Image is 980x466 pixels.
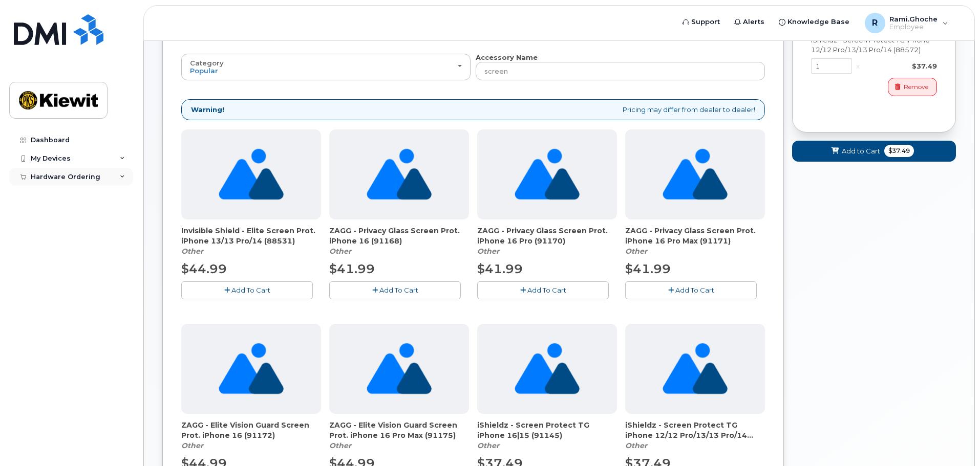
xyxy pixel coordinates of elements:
[181,99,765,120] div: Pricing may differ from dealer to dealer!
[181,261,227,276] span: $44.99
[772,12,857,32] a: Knowledge Base
[477,247,499,256] em: Other
[889,15,938,23] span: Rami.Ghoche
[691,17,720,27] span: Support
[743,17,764,27] span: Alerts
[219,129,284,219] img: no_image_found-2caef05468ed5679b831cfe6fc140e25e0c280774317ffc20a367ab7fd17291e.png
[515,129,580,219] img: no_image_found-2caef05468ed5679b831cfe6fc140e25e0c280774317ffc20a367ab7fd17291e.png
[367,324,432,414] img: no_image_found-2caef05468ed5679b831cfe6fc140e25e0c280774317ffc20a367ab7fd17291e.png
[515,324,580,414] img: no_image_found-2caef05468ed5679b831cfe6fc140e25e0c280774317ffc20a367ab7fd17291e.png
[181,281,313,299] button: Add To Cart
[889,23,938,31] span: Employee
[663,129,728,219] img: no_image_found-2caef05468ed5679b831cfe6fc140e25e0c280774317ffc20a367ab7fd17291e.png
[792,141,956,162] button: Add to Cart $37.49
[625,420,765,451] div: iShieldz - Screen Protect TG iPhone 12/12 Pro/13/13 Pro/14 (88572)
[888,78,937,96] button: Remove
[181,54,471,80] button: Category Popular
[477,261,523,276] span: $41.99
[858,13,955,33] div: Rami.Ghoche
[884,145,914,157] span: $37.49
[329,281,461,299] button: Add To Cart
[477,226,617,246] span: ZAGG - Privacy Glass Screen Prot. iPhone 16 Pro (91170)
[477,281,609,299] button: Add To Cart
[181,226,321,256] div: Invisible Shield - Elite Screen Prot. iPhone 13/13 Pro/14 (88531)
[675,12,727,32] a: Support
[329,261,375,276] span: $41.99
[625,281,757,299] button: Add To Cart
[329,420,469,440] span: ZAGG - Elite Vision Guard Screen Prot. iPhone 16 Pro Max (91175)
[329,441,351,450] em: Other
[663,324,728,414] img: no_image_found-2caef05468ed5679b831cfe6fc140e25e0c280774317ffc20a367ab7fd17291e.png
[904,82,928,92] span: Remove
[477,420,617,451] div: iShieldz - Screen Protect TG iPhone 16|15 (91145)
[727,12,772,32] a: Alerts
[675,286,714,294] span: Add To Cart
[181,226,321,246] span: Invisible Shield - Elite Screen Prot. iPhone 13/13 Pro/14 (88531)
[367,129,432,219] img: no_image_found-2caef05468ed5679b831cfe6fc140e25e0c280774317ffc20a367ab7fd17291e.png
[477,420,617,440] span: iShieldz - Screen Protect TG iPhone 16|15 (91145)
[625,247,647,256] em: Other
[190,66,218,75] span: Popular
[219,324,284,414] img: no_image_found-2caef05468ed5679b831cfe6fc140e25e0c280774317ffc20a367ab7fd17291e.png
[625,226,765,256] div: ZAGG - Privacy Glass Screen Prot. iPhone 16 Pro Max (91171)
[191,105,224,115] strong: Warning!
[329,420,469,451] div: ZAGG - Elite Vision Guard Screen Prot. iPhone 16 Pro Max (91175)
[181,420,321,451] div: ZAGG - Elite Vision Guard Screen Prot. iPhone 16 (91172)
[625,441,647,450] em: Other
[625,226,765,246] span: ZAGG - Privacy Glass Screen Prot. iPhone 16 Pro Max (91171)
[181,247,203,256] em: Other
[872,17,878,29] span: R
[477,441,499,450] em: Other
[787,17,849,27] span: Knowledge Base
[842,146,880,156] span: Add to Cart
[811,35,937,54] div: iShieldz - Screen Protect TG iPhone 12/12 Pro/13/13 Pro/14 (88572)
[477,226,617,256] div: ZAGG - Privacy Glass Screen Prot. iPhone 16 Pro (91170)
[476,53,538,61] strong: Accessory Name
[329,226,469,256] div: ZAGG - Privacy Glass Screen Prot. iPhone 16 (91168)
[181,420,321,440] span: ZAGG - Elite Vision Guard Screen Prot. iPhone 16 (91172)
[231,286,270,294] span: Add To Cart
[625,261,671,276] span: $41.99
[852,61,864,71] div: x
[379,286,418,294] span: Add To Cart
[625,420,765,440] span: iShieldz - Screen Protect TG iPhone 12/12 Pro/13/13 Pro/14 (88572)
[935,421,972,458] iframe: Messenger Launcher
[864,61,937,71] div: $37.49
[190,59,224,67] span: Category
[329,247,351,256] em: Other
[527,286,566,294] span: Add To Cart
[329,226,469,246] span: ZAGG - Privacy Glass Screen Prot. iPhone 16 (91168)
[181,441,203,450] em: Other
